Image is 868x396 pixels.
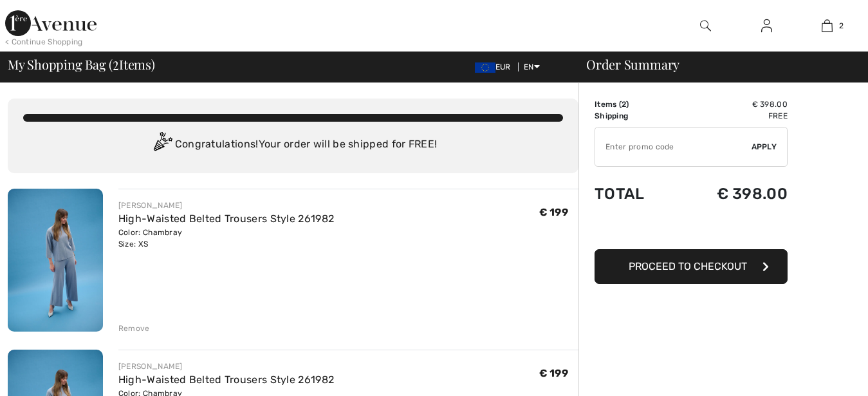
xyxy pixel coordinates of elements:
[629,260,747,272] span: Proceed to Checkout
[118,200,334,211] div: [PERSON_NAME]
[595,110,674,122] td: Shipping
[595,216,788,245] iframe: PayPal
[118,227,334,250] div: Color: Chambray Size: XS
[5,10,97,36] img: 1ère Avenue
[539,367,569,379] span: € 199
[674,99,788,110] td: € 398.00
[595,172,674,216] td: Total
[5,36,83,48] div: < Continue Shopping
[149,132,175,158] img: Congratulation2.svg
[751,18,782,34] a: Sign In
[118,361,334,372] div: [PERSON_NAME]
[475,62,516,71] span: EUR
[118,212,334,225] a: High-Waisted Belted Trousers Style 261982
[595,127,752,166] input: Promo code
[8,58,155,71] span: My Shopping Bag ( Items)
[571,58,860,71] div: Order Summary
[674,172,788,216] td: € 398.00
[595,99,674,110] td: Items ( )
[761,18,772,33] img: My Info
[700,18,711,33] img: search the website
[118,373,334,386] a: High-Waisted Belted Trousers Style 261982
[752,141,777,153] span: Apply
[622,100,626,109] span: 2
[118,323,150,334] div: Remove
[524,62,540,71] span: EN
[539,206,569,218] span: € 199
[23,132,563,158] div: Congratulations! Your order will be shipped for FREE!
[839,20,844,32] span: 2
[798,18,857,33] a: 2
[674,110,788,122] td: Free
[475,62,495,73] img: Euro
[595,249,788,284] button: Proceed to Checkout
[822,18,833,33] img: My Bag
[8,189,103,332] img: High-Waisted Belted Trousers Style 261982
[113,55,119,71] span: 2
